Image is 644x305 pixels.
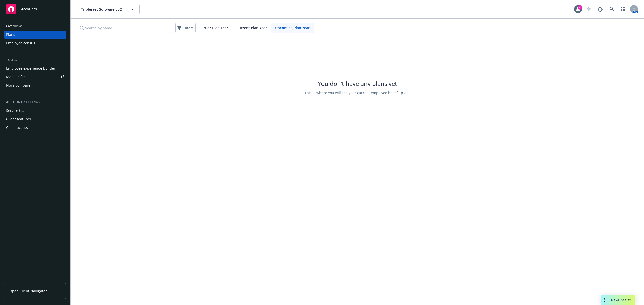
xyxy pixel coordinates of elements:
[4,22,66,30] a: Overview
[618,4,628,14] a: Switch app
[176,24,195,32] span: Filters
[203,25,228,30] span: Prior Plan Year
[4,57,66,62] div: Tools
[9,288,47,294] span: Open Client Navigator
[6,124,28,132] div: Client access
[4,39,66,47] a: Employee census
[4,81,66,89] a: Nova compare
[601,295,635,305] button: Nova Assist
[6,31,15,39] div: Plans
[4,124,66,132] a: Client access
[6,81,30,89] div: Nova compare
[77,4,140,14] button: Tripleseat Software LLC
[4,2,66,16] a: Accounts
[6,115,31,123] div: Client features
[4,99,66,105] div: Account settings
[4,64,66,72] a: Employee experience builder
[77,23,173,33] input: Search by name
[305,90,410,95] span: This is where you will see your current employee benefit plans
[584,4,594,14] a: Start snowing
[6,39,35,47] div: Employee census
[81,7,125,12] span: Tripleseat Software LLC
[236,25,267,30] span: Current Plan Year
[611,298,631,302] span: Nova Assist
[6,64,55,72] div: Employee experience builder
[175,23,196,33] button: Filters
[4,115,66,123] a: Client features
[601,295,607,305] div: Drag to move
[4,73,66,81] a: Manage files
[578,5,582,10] div: 4
[4,107,66,115] a: Service team
[6,22,22,30] div: Overview
[607,4,617,14] a: Search
[318,79,397,88] span: You don’t have any plans yet
[21,7,37,11] span: Accounts
[275,25,310,30] span: Upcoming Plan Year
[6,73,27,81] div: Manage files
[595,4,605,14] a: Report a Bug
[6,107,28,115] div: Service team
[4,31,66,39] a: Plans
[183,25,194,31] span: Filters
